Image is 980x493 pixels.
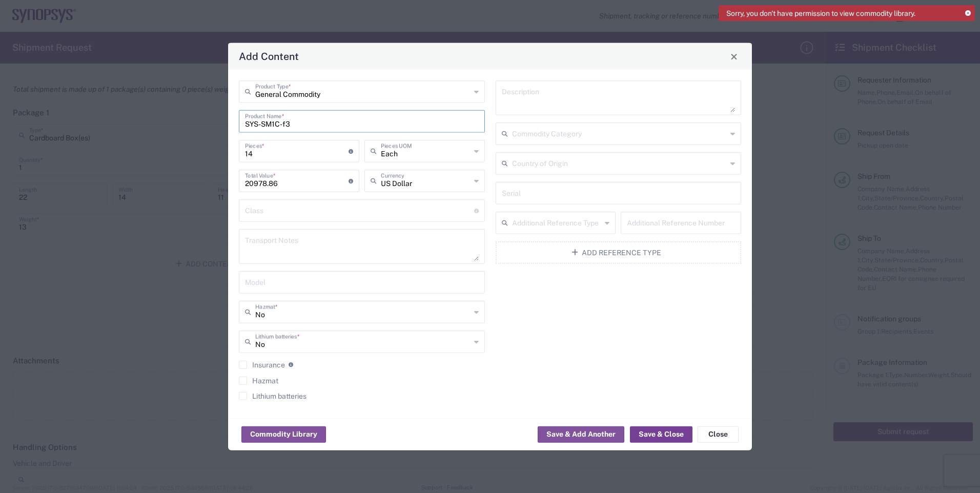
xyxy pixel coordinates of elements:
button: Close [727,49,741,64]
button: Close [698,426,739,442]
button: Save & Add Another [538,426,624,442]
label: Lithium batteries [239,392,307,400]
button: Commodity Library [241,426,326,442]
label: Hazmat [239,377,278,385]
span: Sorry, you don't have permission to view commodity library. [726,9,915,18]
label: Insurance [239,361,285,369]
button: Save & Close [630,426,692,442]
button: Add Reference Type [496,241,742,264]
h4: Add Content [239,49,299,64]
